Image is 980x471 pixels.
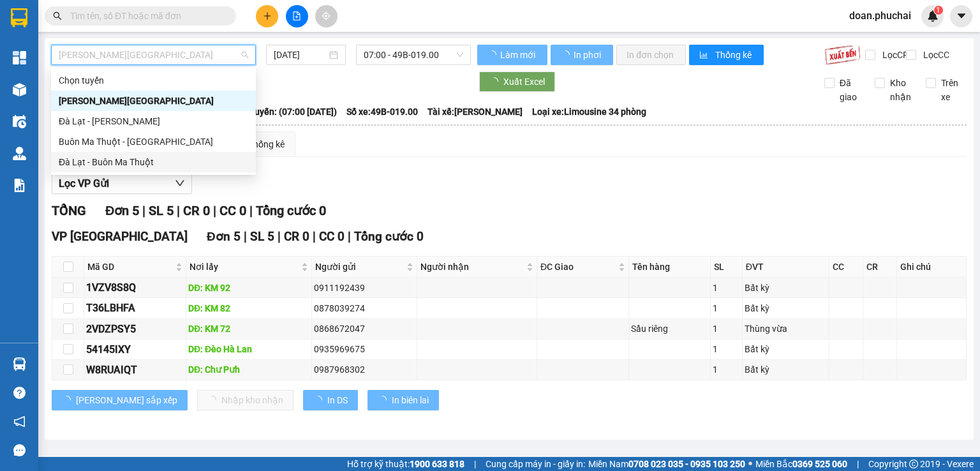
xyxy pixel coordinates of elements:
[715,48,754,62] span: Thống kê
[713,363,740,377] div: 1
[13,444,26,456] span: message
[745,301,827,315] div: Bất kỳ
[256,5,278,27] button: plus
[745,281,827,295] div: Bất kỳ
[219,203,246,218] span: CC 0
[292,11,301,20] span: file-add
[322,11,330,20] span: aim
[13,51,26,64] img: dashboard-icon
[824,45,861,65] img: 9k=
[84,278,186,298] td: 1VZV8S8Q
[689,45,764,65] button: bar-chartThống kê
[87,260,173,274] span: Mã GD
[188,301,309,315] div: DĐ: KM 82
[51,111,256,131] div: Đà Lạt - Gia Lai
[934,6,943,15] sup: 1
[52,229,188,244] span: VP [GEOGRAPHIC_DATA]
[250,229,274,244] span: SL 5
[699,50,710,61] span: bar-chart
[13,387,26,399] span: question-circle
[477,45,547,65] button: Làm mới
[59,114,248,128] div: Đà Lạt - [PERSON_NAME]
[244,105,337,119] span: Chuyến: (07:00 [DATE])
[427,105,523,119] span: Tài xế: [PERSON_NAME]
[500,48,537,62] span: Làm mới
[588,457,745,471] span: Miền Nam
[84,319,186,340] td: 2VDZPSY5
[244,229,247,244] span: |
[13,147,26,160] img: warehouse-icon
[59,45,248,64] span: Gia Lai - Đà Lạt
[936,6,940,15] span: 1
[59,135,248,149] div: Buôn Ma Thuột - [GEOGRAPHIC_DATA]
[378,396,392,405] span: loading
[313,229,316,244] span: |
[51,131,256,152] div: Buôn Ma Thuột - Đà Lạt
[213,203,216,218] span: |
[713,301,740,315] div: 1
[13,179,26,192] img: solution-icon
[616,45,686,65] button: In đơn chọn
[551,45,613,65] button: In phơi
[149,203,174,218] span: SL 5
[249,203,253,218] span: |
[486,457,585,471] span: Cung cấp máy in - giấy in:
[313,396,327,405] span: loading
[748,461,752,467] span: ⚪️
[189,260,299,274] span: Nơi lấy
[53,11,62,20] span: search
[574,48,603,62] span: In phơi
[177,203,180,218] span: |
[286,5,308,27] button: file-add
[346,105,418,119] span: Số xe: 49B-019.00
[918,48,951,62] span: Lọc CC
[835,76,866,104] span: Đã giao
[86,362,184,378] div: W8RUAIQT
[629,257,711,278] th: Tên hàng
[52,174,192,194] button: Lọc VP Gửi
[755,457,847,471] span: Miền Bắc
[540,260,616,274] span: ĐC Giao
[909,460,918,468] span: copyright
[284,229,309,244] span: CR 0
[315,5,338,27] button: aim
[839,8,921,24] span: doan.phuchai
[59,155,248,169] div: Đà Lạt - Buôn Ma Thuột
[857,457,859,471] span: |
[188,322,309,336] div: DĐ: KM 72
[314,363,415,377] div: 0987968302
[76,393,177,407] span: [PERSON_NAME] sắp xếp
[348,229,351,244] span: |
[743,257,829,278] th: ĐVT
[84,298,186,318] td: T36LBHFA
[532,105,646,119] span: Loại xe: Limousine 34 phòng
[314,342,415,356] div: 0935969675
[713,342,740,356] div: 1
[631,322,709,336] div: Sầu riêng
[713,322,740,336] div: 1
[274,48,326,62] input: 14/10/2025
[59,73,248,87] div: Chọn tuyến
[188,342,309,356] div: DĐ: Đèo Hà Lan
[13,415,26,428] span: notification
[51,91,256,111] div: Gia Lai - Đà Lạt
[314,322,415,336] div: 0868672047
[315,260,404,274] span: Người gửi
[713,281,740,295] div: 1
[420,260,523,274] span: Người nhận
[479,71,555,92] button: Xuất Excel
[956,10,967,22] span: caret-down
[303,390,358,410] button: In DS
[885,76,916,104] span: Kho nhận
[52,390,188,410] button: [PERSON_NAME] sắp xếp
[86,321,184,337] div: 2VDZPSY5
[142,203,145,218] span: |
[13,83,26,96] img: warehouse-icon
[84,360,186,380] td: W8RUAIQT
[86,300,184,316] div: T36LBHFA
[207,229,241,244] span: Đơn 5
[62,396,76,405] span: loading
[59,176,109,191] span: Lọc VP Gửi
[13,115,26,128] img: warehouse-icon
[474,457,476,471] span: |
